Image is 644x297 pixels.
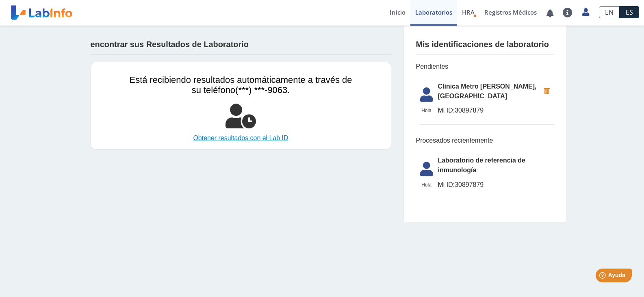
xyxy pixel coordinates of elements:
[193,134,288,141] font: Obtener resultados con el Lab ID
[390,8,405,16] font: Inicio
[416,40,549,49] font: Mis identificaciones de laboratorio
[416,63,449,70] font: Pendientes
[416,137,493,144] font: Procesados recientemente
[462,8,475,16] font: HRA
[438,107,455,114] font: Mi ID:
[421,182,432,188] font: Hola
[438,157,525,173] font: Laboratorio de referencia de inmunología
[438,181,455,188] font: Mi ID:
[438,83,537,100] font: Clínica Metro [PERSON_NAME], [GEOGRAPHIC_DATA]
[626,8,633,17] font: ES
[605,8,614,17] font: EN
[572,265,635,288] iframe: Lanzador de widgets de ayuda
[130,75,352,95] font: Está recibiendo resultados automáticamente a través de su teléfono
[455,107,484,114] font: 30897879
[484,8,537,16] font: Registros Médicos
[91,40,249,49] font: encontrar sus Resultados de Laboratorio
[415,8,452,16] font: Laboratorios
[455,181,484,188] font: 30897879
[421,108,432,113] font: Hola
